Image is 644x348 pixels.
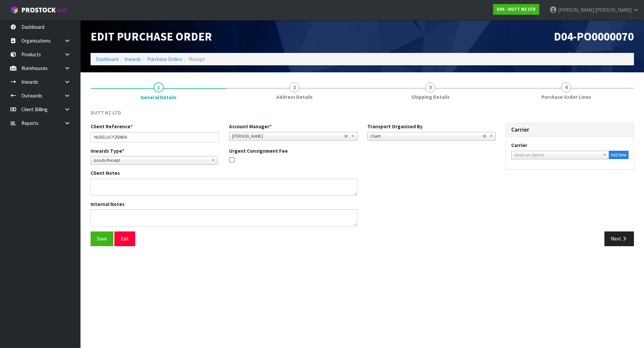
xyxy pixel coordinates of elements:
[558,7,594,13] span: [PERSON_NAME]
[57,7,67,14] small: WMS
[370,132,483,140] span: Client
[91,29,212,44] span: Edit Purchase Order
[411,93,449,100] span: Shipping Details
[425,82,435,92] span: 3
[229,123,272,130] label: Account Manager
[124,56,141,62] a: Inwards
[511,127,629,133] h3: Carrier
[604,231,634,246] button: Next
[276,93,313,100] span: Address Details
[141,94,176,101] span: General Details
[91,110,121,116] span: DUTT NZ LTD
[91,201,124,208] label: Internal Notes
[189,56,205,62] span: Manage
[229,147,288,154] label: Urgent Consignment Fee
[147,56,182,62] a: Purchase Orders
[609,151,629,159] button: Add New
[91,132,219,142] input: Client Reference
[91,104,634,251] span: General Details
[91,169,120,177] label: Client Notes
[21,6,56,14] span: ProStock
[91,147,124,154] label: Inwards Type
[497,6,536,12] strong: D04 - DUTT NZ LTD
[289,82,300,92] span: 2
[91,123,133,130] label: Client Reference
[367,123,423,130] label: Transport Organised By
[493,4,539,15] a: D04 - DUTT NZ LTD
[94,156,209,164] span: Goods Receipt
[561,82,571,92] span: 4
[96,56,118,62] a: Dashboard
[10,6,18,14] img: cube-alt.png
[232,132,344,140] span: [PERSON_NAME]
[511,142,527,149] label: Carrier
[514,151,600,159] span: Select an Option
[91,231,113,246] button: Save
[114,231,135,246] button: Exit
[541,93,591,100] span: Purchase Order Lines
[554,29,634,44] span: D04-PO0000070
[154,82,164,92] span: 1
[595,7,632,13] span: [PERSON_NAME]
